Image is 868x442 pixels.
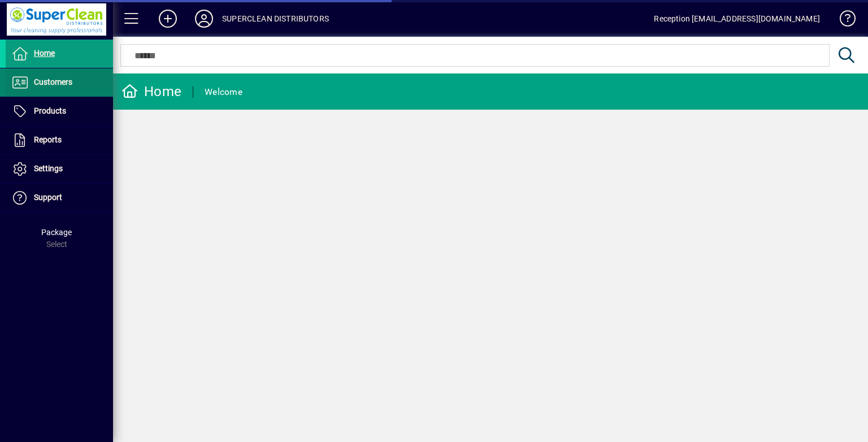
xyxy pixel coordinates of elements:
[831,2,854,39] a: Knowledge Base
[186,8,222,29] button: Profile
[6,126,113,154] a: Reports
[6,155,113,183] a: Settings
[34,193,62,202] span: Support
[34,49,55,58] span: Home
[6,184,113,212] a: Support
[41,228,72,237] span: Package
[34,106,66,115] span: Products
[34,135,62,144] span: Reports
[34,77,72,86] span: Customers
[121,83,181,101] div: Home
[222,10,329,28] div: SUPERCLEAN DISTRIBUTORS
[34,164,63,173] span: Settings
[6,68,113,97] a: Customers
[6,97,113,125] a: Products
[150,8,186,29] button: Add
[205,83,242,101] div: Welcome
[654,10,820,28] div: Reception [EMAIL_ADDRESS][DOMAIN_NAME]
